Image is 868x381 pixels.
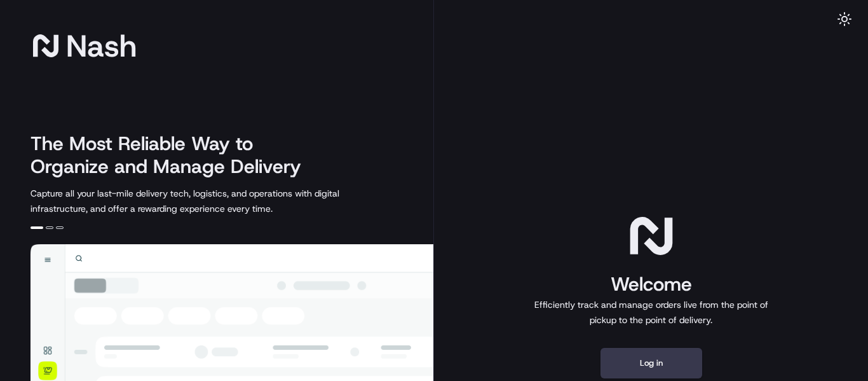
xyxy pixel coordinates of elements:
[31,132,315,178] h2: The Most Reliable Way to Organize and Manage Delivery
[600,348,702,378] button: Log in
[529,272,773,297] h1: Welcome
[66,33,137,59] span: Nash
[31,186,397,216] p: Capture all your last-mile delivery tech, logistics, and operations with digital infrastructure, ...
[529,297,773,328] p: Efficiently track and manage orders live from the point of pickup to the point of delivery.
